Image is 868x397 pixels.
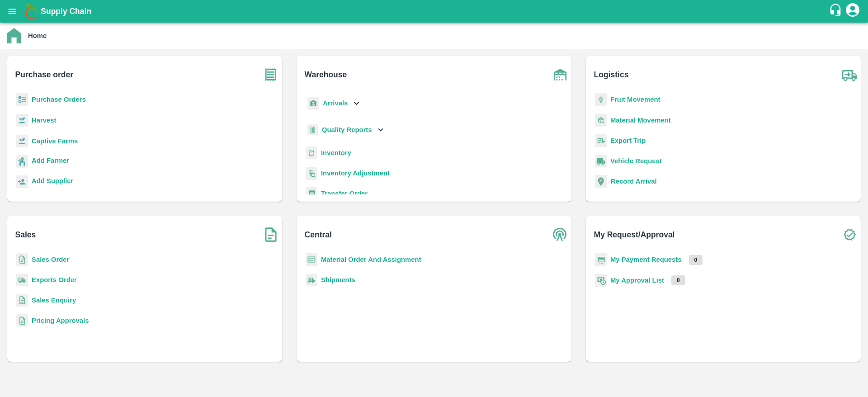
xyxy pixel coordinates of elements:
[610,157,662,165] a: Vehicle Request
[549,223,571,246] img: central
[323,99,348,107] b: Arrivals
[306,274,317,287] img: shipments
[306,121,386,139] div: Quality Reports
[307,124,318,136] img: qualityReport
[321,276,355,284] a: Shipments
[32,177,73,184] b: Add Supplier
[689,255,703,265] p: 0
[16,155,28,168] img: farmer
[32,137,78,145] a: Captive Farms
[32,96,86,103] a: Purchase Orders
[16,314,28,327] img: sales
[305,68,347,81] b: Warehouse
[321,190,368,197] a: Transfer Order
[15,228,36,241] b: Sales
[41,7,91,16] b: Supply Chain
[671,275,685,285] p: 0
[594,228,675,241] b: My Request/Approval
[32,157,69,164] b: Add Farmer
[41,5,829,18] a: Supply Chain
[32,117,56,124] a: Harvest
[321,149,351,156] a: Inventory
[595,274,607,287] img: approval
[306,253,317,266] img: centralMaterial
[610,117,671,124] a: Material Movement
[322,126,372,133] b: Quality Reports
[2,1,23,22] button: open drawer
[7,28,21,43] img: home
[32,297,76,304] a: Sales Enquiry
[306,187,317,200] img: whTransfer
[306,147,317,160] img: whInventory
[32,176,73,188] a: Add Supplier
[32,317,89,324] a: Pricing Approvals
[32,256,69,263] a: Sales Order
[32,276,77,284] a: Exports Order
[844,2,861,21] div: account of current user
[595,134,607,147] img: delivery
[306,93,362,113] div: Arrivals
[32,156,69,168] a: Add Farmer
[23,2,41,20] img: logo
[16,113,28,127] img: harvest
[595,253,607,266] img: payment
[595,113,607,127] img: material
[610,256,682,263] a: My Payment Requests
[321,170,390,177] a: Inventory Adjustment
[595,93,607,106] img: fruit
[838,63,861,86] img: truck
[595,155,607,168] img: vehicle
[307,97,319,110] img: whArrival
[594,68,629,81] b: Logistics
[595,175,607,188] img: recordArrival
[16,93,28,106] img: reciept
[611,178,657,185] a: Record Arrival
[306,167,317,180] img: inventory
[305,228,332,241] b: Central
[28,32,47,39] b: Home
[15,68,73,81] b: Purchase order
[259,223,282,246] img: soSales
[829,3,844,19] div: customer-support
[16,253,28,266] img: sales
[610,137,646,144] a: Export Trip
[610,96,660,103] a: Fruit Movement
[549,63,571,86] img: warehouse
[16,274,28,287] img: shipments
[838,223,861,246] img: check
[16,294,28,307] img: sales
[16,134,28,148] img: harvest
[16,175,28,189] img: supplier
[259,63,282,86] img: purchase
[610,277,664,284] a: My Approval List
[321,256,421,263] a: Material Order And Assignment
